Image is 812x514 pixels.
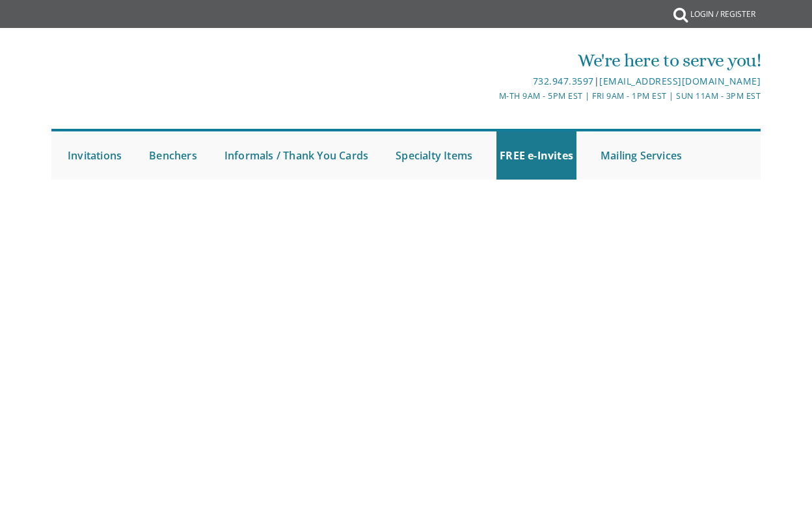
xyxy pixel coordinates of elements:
a: 732.947.3597 [533,75,594,87]
a: Benchers [146,131,200,180]
a: [EMAIL_ADDRESS][DOMAIN_NAME] [599,75,761,87]
div: | [288,74,761,89]
a: FREE e-Invites [496,131,576,180]
a: Specialty Items [392,131,476,180]
a: Mailing Services [597,131,685,180]
div: M-Th 9am - 5pm EST | Fri 9am - 1pm EST | Sun 11am - 3pm EST [288,89,761,103]
a: Invitations [64,131,125,180]
div: We're here to serve you! [288,47,761,74]
a: Informals / Thank You Cards [221,131,372,180]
